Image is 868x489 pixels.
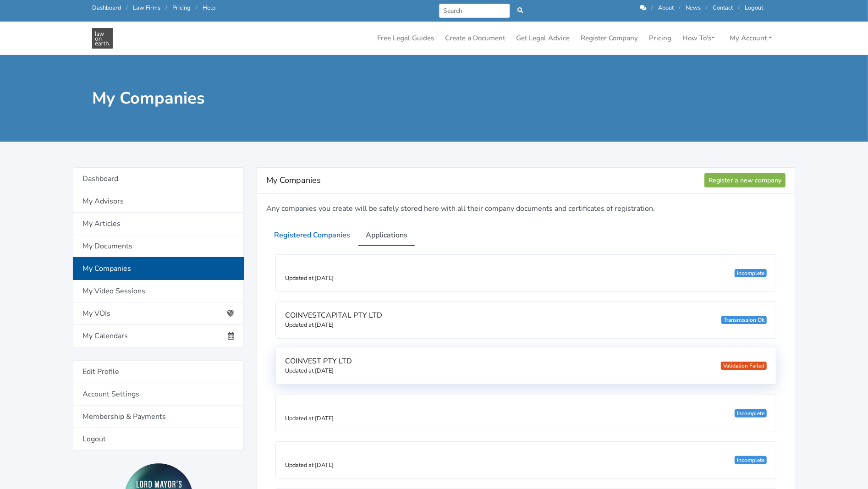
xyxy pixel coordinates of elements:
[285,414,334,423] small: Updated at [DATE]
[73,302,244,325] a: My VOIs
[73,257,244,280] a: My Companies
[92,28,113,49] img: Law On Earth
[679,4,681,12] span: /
[73,360,244,383] a: Edit Profile
[73,406,244,428] a: Membership & Payments
[706,4,708,12] span: /
[73,428,244,451] a: Logout
[266,203,786,215] p: Any companies you create will be safely stored here with all their company documents and certific...
[275,441,776,479] a: Updated at [DATE] Incomplete
[577,29,642,47] a: Register Company
[651,4,653,12] span: /
[735,409,767,418] div: Incomplete
[358,224,415,247] a: Applications
[738,4,740,12] span: /
[735,456,767,464] div: Incomplete
[374,29,438,47] a: Free Legal Guides
[745,4,763,12] a: Logout
[645,29,675,47] a: Pricing
[285,356,352,366] span: COINVEST PTY LTD
[285,274,334,282] small: Updated at [DATE]
[172,4,191,12] a: Pricing
[73,190,244,213] a: My Advisors
[73,213,244,235] a: My Articles
[658,4,674,12] a: About
[266,224,358,247] a: Registered Companies
[73,325,244,347] a: My Calendars
[512,29,573,47] a: Get Legal Advice
[679,29,719,47] a: How To's
[266,173,704,188] h4: My Companies
[275,395,776,432] a: Updated at [DATE] Incomplete
[126,4,128,12] span: /
[439,4,510,18] input: Search
[165,4,167,12] span: /
[285,367,334,375] small: Updated at [DATE]
[73,167,244,190] a: Dashboard
[285,461,334,469] small: Updated at [DATE]
[92,88,428,109] h1: My Companies
[133,4,160,12] a: Law Firms
[721,362,767,370] div: Validation Failed
[196,4,198,12] span: /
[726,29,776,47] a: My Account
[73,235,244,258] a: My Documents
[704,173,786,187] a: Register a new company
[713,4,733,12] a: Contact
[92,4,121,12] a: Dashboard
[73,280,244,302] a: My Video Sessions
[275,347,776,385] a: COINVEST PTY LTD Updated at [DATE] Validation Failed
[275,254,776,292] a: Updated at [DATE] Incomplete
[203,4,215,12] a: Help
[285,321,334,329] small: Updated at [DATE]
[735,269,767,277] div: Incomplete
[686,4,701,12] a: News
[73,383,244,406] a: Account Settings
[721,316,767,324] div: Transmission Ok
[285,310,382,320] span: COINVESTCAPITAL PTY LTD
[441,29,509,47] a: Create a Document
